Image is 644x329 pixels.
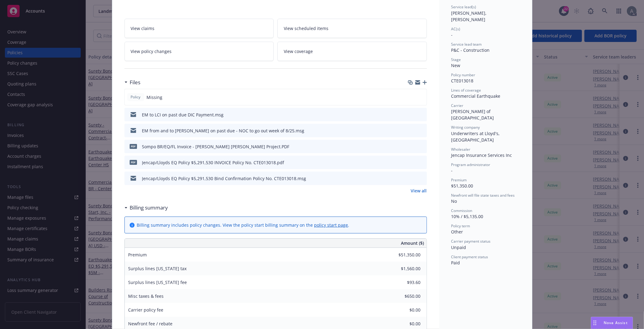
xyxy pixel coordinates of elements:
[124,19,274,38] a: View claims
[451,198,457,204] span: No
[314,222,348,228] a: policy start page
[591,317,633,329] button: Nova Assist
[409,127,414,134] button: download file
[409,112,414,118] button: download file
[451,260,460,266] span: Paid
[385,250,424,259] input: 0.00
[451,229,463,235] span: Other
[142,143,290,150] div: Sompo BR/EQ/FL Invoice - [PERSON_NAME] [PERSON_NAME] Project.PDF
[130,94,142,100] span: Policy
[451,254,488,259] span: Client payment status
[385,278,424,287] input: 0.00
[451,208,472,213] span: Commission
[131,25,155,32] span: View claims
[451,147,471,152] span: Wholesaler
[451,162,490,167] span: Program administrator
[451,93,501,99] span: Commercial Earthquake
[142,112,224,118] div: EM to LCI on past due DIC Payment.msg
[604,320,628,325] span: Nova Assist
[451,10,488,22] span: [PERSON_NAME], [PERSON_NAME]
[124,204,168,212] div: Billing summary
[419,175,424,182] button: preview file
[451,57,461,62] span: Stage
[451,168,453,173] span: -
[131,48,172,55] span: View policy changes
[142,127,305,134] div: EM from and to [PERSON_NAME] on past due - NOC to go out week of 8/25.msg
[451,130,501,143] span: Underwriters at Lloyd's, [GEOGRAPHIC_DATA]
[284,25,328,32] span: View scheduled items
[385,264,424,273] input: 0.00
[451,47,490,53] span: P&C - Construction
[409,159,414,166] button: download file
[277,42,427,61] a: View coverage
[419,127,424,134] button: preview file
[137,222,350,228] div: Billing summary includes policy changes. View the policy start billing summary on the .
[130,204,168,212] h3: Billing summary
[147,94,163,100] span: Missing
[451,152,512,158] span: Jencap Insurance Services Inc
[451,125,480,130] span: Writing company
[451,42,482,47] span: Service lead team
[128,252,147,258] span: Premium
[409,143,414,150] button: download file
[451,177,467,183] span: Premium
[451,193,515,198] span: Newfront will file state taxes and fees
[142,159,284,166] div: Jencap/Lloyds EQ Policy $5,291,530 INVOICE Policy No. CTE013018.pdf
[451,108,494,121] span: [PERSON_NAME] of [GEOGRAPHIC_DATA]
[128,307,164,313] span: Carrier policy fee
[419,143,424,150] button: preview file
[451,72,476,78] span: Policy number
[451,183,473,189] span: $51,350.00
[124,78,141,86] div: Files
[385,305,424,315] input: 0.00
[451,4,476,9] span: Service lead(s)
[128,279,187,285] span: Surplus lines [US_STATE] fee
[277,19,427,38] a: View scheduled items
[385,319,424,328] input: 0.00
[451,103,464,108] span: Carrier
[451,62,461,68] span: New
[411,187,427,194] a: View all
[385,292,424,301] input: 0.00
[419,159,424,166] button: preview file
[284,48,313,55] span: View coverage
[128,266,187,271] span: Surplus lines [US_STATE] tax
[451,223,470,229] span: Policy term
[130,160,137,164] span: pdf
[128,321,173,327] span: Newfront fee / rebate
[128,293,164,299] span: Misc taxes & fees
[451,78,474,84] span: CTE013018
[142,175,306,182] div: Jencap/Lloyds EQ Policy $5,291,530 Bind Confirmation Policy No. CTE013018.msg
[451,244,466,250] span: Unpaid
[130,78,141,86] h3: Files
[451,239,491,244] span: Carrier payment status
[451,32,453,38] span: -
[409,175,414,182] button: download file
[124,42,274,61] a: View policy changes
[451,88,481,93] span: Lines of coverage
[451,214,483,219] span: 10% / $5,135.00
[451,26,461,32] span: AC(s)
[419,112,424,118] button: preview file
[130,144,137,149] span: PDF
[401,240,424,246] span: Amount ($)
[591,317,599,329] div: Drag to move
